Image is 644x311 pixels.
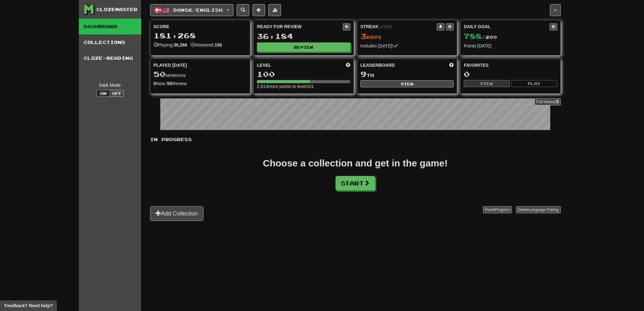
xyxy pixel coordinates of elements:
p: In Progress [150,136,561,143]
button: View [360,80,454,87]
span: 788 [464,32,482,40]
div: Clozemaster [96,6,137,13]
button: Start [335,176,375,190]
div: Choose a collection and get in the game! [263,159,448,168]
div: New / Review [154,80,247,87]
strong: 150 [214,42,222,47]
div: Includes [DATE]! [360,43,454,49]
div: 2,613 more points to level 101 [257,83,350,90]
button: ResetProgress [483,206,512,213]
div: Day s [360,32,454,40]
span: Dansk / English [173,7,223,13]
div: 100 [257,70,350,78]
a: Cloze-Reading [79,50,141,66]
div: Score [154,23,247,30]
a: (CEST) [380,25,392,29]
span: 50 [154,70,166,78]
a: Collections [79,34,141,50]
div: Mastered: [190,42,222,48]
div: Ready for Review [257,23,343,30]
span: Language Pairing [529,208,558,212]
span: This week in points, UTC [449,62,454,68]
button: Review [257,42,350,52]
button: More stats [268,4,281,16]
span: Level [257,62,271,68]
button: Play [511,80,557,87]
strong: 36,266 [174,42,187,47]
div: 181,268 [154,32,247,40]
div: Daily Goal [464,23,550,30]
button: On [96,90,110,97]
span: / 200 [464,34,497,40]
div: 0 [464,70,557,78]
div: Favorites [464,62,557,68]
span: 9 [360,70,367,78]
span: Open feedback widget [4,302,53,309]
div: Points [DATE] [464,43,557,49]
button: Add Collection [150,206,203,221]
button: Dansk/English [150,4,233,16]
div: th [360,70,454,78]
button: Add sentence to collection [252,4,265,16]
div: Streak [360,23,437,30]
span: 3 [360,32,367,40]
div: sentences [154,70,247,78]
button: DeleteLanguage Pairing [516,206,561,213]
button: View [464,80,510,87]
strong: 50 [167,81,172,86]
button: Search sentences [237,4,249,16]
div: Dark Mode [84,82,137,88]
span: Played [DATE] [154,62,187,68]
div: Playing: [154,42,188,48]
div: 36,184 [257,32,350,40]
span: Progress [495,208,510,212]
span: Score more points to level up [346,62,350,68]
strong: 0 [154,81,156,86]
a: Dashboard [79,19,141,34]
span: Leaderboard [360,62,395,68]
button: Off [110,90,124,97]
a: Full History [534,98,560,105]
